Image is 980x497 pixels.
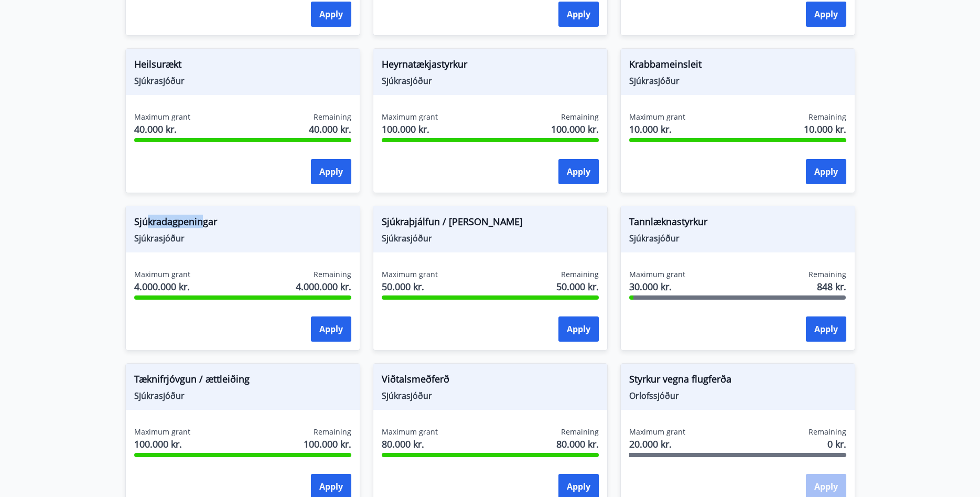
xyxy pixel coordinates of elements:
[817,280,846,293] span: 848 kr.
[806,159,846,184] button: Apply
[629,57,846,75] span: Krabbameinsleit
[561,427,599,437] span: Remaining
[629,75,846,87] span: Sjúkrasjóður
[134,390,351,401] span: Sjúkrasjóður
[314,269,351,280] span: Remaining
[629,112,685,122] span: Maximum grant
[629,215,846,232] span: Tannlæknastyrkur
[309,122,351,136] span: 40.000 kr.
[558,2,599,27] button: Apply
[134,232,351,244] span: Sjúkrasjóður
[382,122,438,136] span: 100.000 kr.
[558,316,599,342] button: Apply
[314,427,351,437] span: Remaining
[382,57,599,75] span: Heyrnatækjastyrkur
[629,427,685,437] span: Maximum grant
[134,215,351,232] span: Sjúkradagpeningar
[556,437,599,451] span: 80.000 kr.
[629,280,685,293] span: 30.000 kr.
[804,122,846,136] span: 10.000 kr.
[629,372,846,390] span: Styrkur vegna flugferða
[134,122,190,136] span: 40.000 kr.
[134,280,190,293] span: 4.000.000 kr.
[827,437,846,451] span: 0 kr.
[382,232,599,244] span: Sjúkrasjóður
[134,427,190,437] span: Maximum grant
[311,2,351,27] button: Apply
[382,372,599,390] span: Viðtalsmeðferð
[304,437,351,451] span: 100.000 kr.
[629,232,846,244] span: Sjúkrasjóður
[134,372,351,390] span: Tæknifrjóvgun / ættleiðing
[629,437,685,451] span: 20.000 kr.
[809,112,846,122] span: Remaining
[629,269,685,280] span: Maximum grant
[382,437,438,451] span: 80.000 kr.
[296,280,351,293] span: 4.000.000 kr.
[134,112,190,122] span: Maximum grant
[382,215,599,232] span: Sjúkraþjálfun / [PERSON_NAME]
[134,269,190,280] span: Maximum grant
[311,316,351,342] button: Apply
[809,427,846,437] span: Remaining
[382,269,438,280] span: Maximum grant
[382,280,438,293] span: 50.000 kr.
[561,269,599,280] span: Remaining
[556,280,599,293] span: 50.000 kr.
[382,427,438,437] span: Maximum grant
[311,159,351,184] button: Apply
[314,112,351,122] span: Remaining
[629,390,846,401] span: Orlofssjóður
[561,112,599,122] span: Remaining
[134,437,190,451] span: 100.000 kr.
[558,159,599,184] button: Apply
[134,75,351,87] span: Sjúkrasjóður
[551,122,599,136] span: 100.000 kr.
[809,269,846,280] span: Remaining
[134,57,351,75] span: Heilsurækt
[382,390,599,401] span: Sjúkrasjóður
[629,122,685,136] span: 10.000 kr.
[806,2,846,27] button: Apply
[382,112,438,122] span: Maximum grant
[382,75,599,87] span: Sjúkrasjóður
[806,316,846,342] button: Apply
